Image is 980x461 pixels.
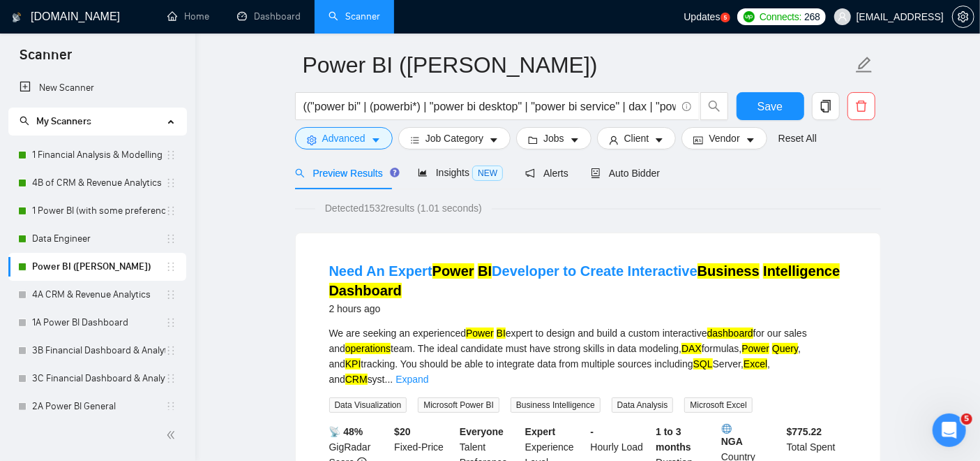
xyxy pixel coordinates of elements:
[418,397,499,413] span: Microsoft Power BI
[28,99,251,170] p: Hi [PERSON_NAME][EMAIL_ADDRESS] 👋
[165,205,176,217] span: holder
[746,135,755,145] span: caret-down
[32,253,165,281] a: Power BI ([PERSON_NAME])
[418,168,428,177] span: area-chart
[478,263,492,279] mark: BI
[8,253,186,281] li: Power BI (Dipankar)
[28,27,50,49] img: logo
[693,358,713,369] mark: SQL
[8,169,186,197] li: 4B of CRM & Revenue Analytics
[952,11,974,22] a: setting
[757,98,783,115] span: Save
[20,116,29,126] span: search
[345,358,361,369] mark: KPI
[838,12,847,22] span: user
[778,131,817,146] a: Reset All
[543,131,564,146] span: Jobs
[707,328,753,339] mark: dashboard
[8,337,186,365] li: 3B Financial Dashboard & Analytics
[654,135,664,145] span: caret-down
[116,367,164,377] span: Messages
[466,328,494,339] mark: Power
[591,426,594,437] b: -
[8,309,186,337] li: 1A Power BI Dashboard
[32,169,165,197] a: 4B of CRM & Revenue Analytics
[345,374,368,385] mark: CRM
[682,102,691,111] span: info-circle
[410,135,420,145] span: bars
[8,74,186,102] li: New Scanner
[681,127,767,149] button: idcardVendorcaret-down
[700,92,728,120] button: search
[525,168,535,178] span: notification
[961,414,972,425] span: 5
[329,325,847,387] div: We are seeking an experienced expert to design and build a custom interactive for our sales and t...
[760,9,801,24] span: Connects:
[295,127,393,149] button: settingAdvancedcaret-down
[612,397,674,413] span: Data Analysis
[472,166,503,181] span: NEW
[8,393,186,420] li: 2A Power BI General
[684,397,752,413] span: Microsoft Excel
[933,414,966,447] iframe: Intercom live chat
[744,11,755,22] img: upwork-logo.png
[14,292,265,345] div: Send us a messageWe typically reply in under a minute
[29,319,233,333] div: We typically reply in under a minute
[8,45,83,74] span: Scanner
[737,92,804,120] button: Save
[32,393,165,420] a: 2A Power BI General
[591,168,601,178] span: robot
[8,141,186,169] li: 1 Financial Analysis & Modelling (Ashutosh)
[8,225,186,253] li: Data Engineer
[221,367,243,377] span: Help
[721,13,730,22] a: 5
[329,10,380,22] a: searchScanner
[744,358,767,369] mark: Excel
[813,100,839,112] span: copy
[681,343,702,354] mark: DAX
[952,6,974,28] button: setting
[165,289,176,300] span: holder
[15,233,264,284] div: Profile image for DimaHere you can find the detailed explanation for this new feature: ​Profile M...
[525,168,568,179] span: Alerts
[295,168,395,179] span: Preview Results
[166,22,194,50] img: Profile image for Sofiia
[29,244,56,272] img: Profile image for Dima
[848,100,875,112] span: delete
[591,168,660,179] span: Auto Bidder
[389,166,401,179] div: Tooltip anchor
[165,373,176,384] span: holder
[460,426,504,437] b: Everyone
[8,281,186,309] li: 4A CRM & Revenue Analytics
[722,424,732,434] img: 🌐
[329,397,407,413] span: Data Visualization
[489,135,499,145] span: caret-down
[193,22,220,50] img: Profile image for Nazar
[394,426,410,437] b: $ 20
[772,343,798,354] mark: Query
[763,263,840,279] mark: Intelligence
[516,127,591,149] button: folderJobscaret-down
[385,374,393,385] span: ...
[322,131,365,146] span: Advanced
[32,337,165,365] a: 3B Financial Dashboard & Analytics
[165,177,176,189] span: holder
[693,135,703,145] span: idcard
[62,258,88,273] div: Dima
[303,98,676,115] input: Search Freelance Jobs...
[166,428,180,442] span: double-left
[167,10,209,22] a: homeHome
[329,426,363,437] b: 📡 48%
[855,56,873,74] span: edit
[237,10,301,22] a: dashboardDashboard
[511,397,601,413] span: Business Intelligence
[329,263,840,298] a: Need An ExpertPower BIDeveloper to Create InteractiveBusiness Intelligence Dashboard
[597,127,677,149] button: userClientcaret-down
[186,332,279,388] button: Help
[32,309,165,337] a: 1A Power BI Dashboard
[723,15,727,21] text: 5
[528,135,538,145] span: folder
[497,328,506,339] mark: BI
[609,135,619,145] span: user
[432,263,474,279] mark: Power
